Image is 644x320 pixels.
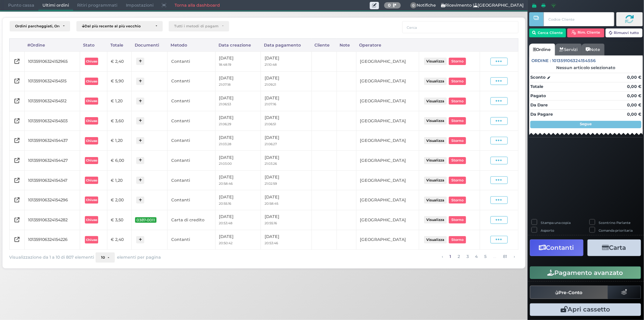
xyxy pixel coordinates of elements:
[449,197,466,204] button: Storno
[219,142,231,146] small: 21:03:28
[530,112,553,117] strong: Da Pagare
[530,239,583,256] button: Contanti
[107,190,131,210] td: € 2,00
[168,210,216,230] td: Carta di credito
[544,12,614,26] input: Codice Cliente
[410,2,417,9] span: 0
[261,131,312,151] td: [DATE]
[76,21,163,31] button: Dal più recente al più vecchio
[171,0,224,11] a: Torna alla dashboard
[265,201,278,205] small: 20:58:45
[107,151,131,171] td: € 6,00
[9,253,94,262] span: Visualizzazione da 1 a 10 di 807 elementi
[219,161,232,166] small: 21:03:00
[512,252,517,261] a: pagina successiva
[219,122,231,126] small: 21:06:29
[219,201,231,205] small: 20:55:16
[168,190,216,210] td: Contanti
[131,39,167,51] div: Documenti
[265,62,277,67] small: 21:10:48
[168,151,216,171] td: Contanti
[449,58,466,65] button: Storno
[122,0,158,11] span: Impostazioni
[356,210,419,230] td: [GEOGRAPHIC_DATA]
[440,252,445,261] a: pagina precedente
[424,117,447,124] button: Visualizza
[530,102,548,108] strong: Da Dare
[107,91,131,111] td: € 1,20
[24,111,80,131] td: 101359106324154503
[356,51,419,71] td: [GEOGRAPHIC_DATA]
[107,131,131,151] td: € 1,20
[627,75,641,80] strong: 0,00 €
[24,190,80,210] td: 101359106324154296
[38,0,73,11] span: Ultimi ordini
[530,266,641,279] button: Pagamento avanzato
[107,210,131,230] td: € 3,50
[24,170,80,190] td: 101359106324154347
[219,221,233,225] small: 20:53:48
[388,3,391,8] b: 0
[449,216,466,223] button: Storno
[215,190,261,210] td: [DATE]
[356,170,419,190] td: [GEOGRAPHIC_DATA]
[530,93,546,98] strong: Pagato
[86,178,97,182] b: Chiuso
[219,181,233,185] small: 20:58:46
[541,228,554,233] label: Asporto
[168,230,216,250] td: Contanti
[107,170,131,190] td: € 1,20
[265,181,277,185] small: 21:02:59
[501,252,509,261] a: alla pagina 81
[24,39,80,51] div: #Ordine
[532,58,551,64] span: Ordine :
[449,157,466,164] button: Storno
[449,98,466,105] button: Storno
[261,151,312,171] td: [DATE]
[311,39,337,51] div: Cliente
[174,24,218,28] div: Tutti i metodi di pagamento
[530,84,543,89] strong: Totale
[265,241,278,245] small: 20:53:46
[261,230,312,250] td: [DATE]
[530,74,545,81] strong: Sconto
[424,78,447,85] button: Visualizza
[96,252,115,263] button: 10
[627,93,641,98] strong: 0,00 €
[449,236,466,243] button: Storno
[168,91,216,111] td: Contanti
[555,44,582,55] a: Servizi
[86,159,97,162] b: Chiuso
[24,51,80,71] td: 101359106324152965
[356,91,419,111] td: [GEOGRAPHIC_DATA]
[261,190,312,210] td: [DATE]
[356,190,419,210] td: [GEOGRAPHIC_DATA]
[552,58,596,64] span: 101359106324154556
[261,170,312,190] td: [DATE]
[599,228,633,233] label: Comanda prioritaria
[86,139,97,143] b: Chiuso
[107,71,131,91] td: € 5,90
[541,220,571,225] label: Stampa una copia
[107,39,131,51] div: Totale
[86,238,97,242] b: Chiuso
[82,24,152,28] div: Dal più recente al più vecchio
[215,131,261,151] td: [DATE]
[215,71,261,91] td: [DATE]
[261,111,312,131] td: [DATE]
[529,28,566,37] button: Cerca Cliente
[455,252,462,261] a: alla pagina 2
[449,137,466,144] button: Storno
[588,239,641,256] button: Carta
[4,0,38,11] span: Punto cassa
[219,82,231,86] small: 21:07:18
[80,39,107,51] div: Stato
[599,220,631,225] label: Scontrino Parlante
[424,58,447,65] button: Visualizza
[261,51,312,71] td: [DATE]
[261,39,312,51] div: Data pagamento
[356,230,419,250] td: [GEOGRAPHIC_DATA]
[627,112,641,117] strong: 0,00 €
[356,131,419,151] td: [GEOGRAPHIC_DATA]
[107,51,131,71] td: € 2,40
